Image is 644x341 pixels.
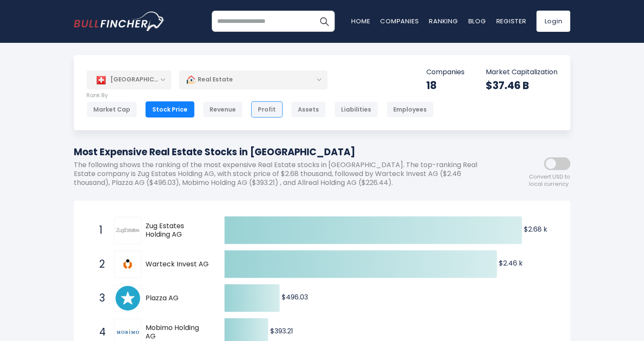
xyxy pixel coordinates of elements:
span: 1 [95,223,104,238]
div: Stock Price [146,101,194,117]
div: Profit [251,101,283,117]
span: Convert USD to local currency [529,173,570,188]
span: Zug Estates Holding AG [146,222,210,240]
a: Go to homepage [74,11,165,31]
div: Revenue [203,101,243,117]
img: Zug Estates Holding AG [115,218,140,243]
text: $2.68 k [524,224,547,234]
p: Market Capitalization [486,68,557,77]
a: Ranking [429,17,458,25]
a: Login [536,11,570,32]
span: Warteck Invest AG [146,260,210,269]
text: $393.21 [270,326,293,336]
a: Companies [380,17,419,25]
img: bullfincher logo [74,11,165,31]
img: Warteck Invest AG [121,257,134,271]
span: 3 [95,291,104,305]
text: $496.03 [282,292,308,302]
div: Market Cap [87,101,137,117]
div: Liabilities [334,101,378,117]
div: Assets [291,101,326,117]
div: $37.46 B [486,79,557,92]
a: Home [351,17,370,25]
span: 4 [95,325,104,339]
a: Blog [468,17,486,25]
a: Register [496,17,526,25]
div: Employees [386,101,434,117]
div: [GEOGRAPHIC_DATA] [87,70,171,89]
h1: Most Expensive Real Estate Stocks in [GEOGRAPHIC_DATA] [74,145,494,159]
div: 18 [426,79,465,92]
div: Real Estate [179,70,328,89]
span: 2 [95,257,104,271]
button: Search [314,11,335,32]
img: Plazza AG [115,286,140,310]
p: Companies [426,68,465,77]
span: Plazza AG [146,294,210,303]
text: $2.46 k [499,258,523,268]
p: The following shows the ranking of the most expensive Real Estate stocks in [GEOGRAPHIC_DATA]. Th... [74,161,494,187]
p: Rank By [87,92,434,99]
